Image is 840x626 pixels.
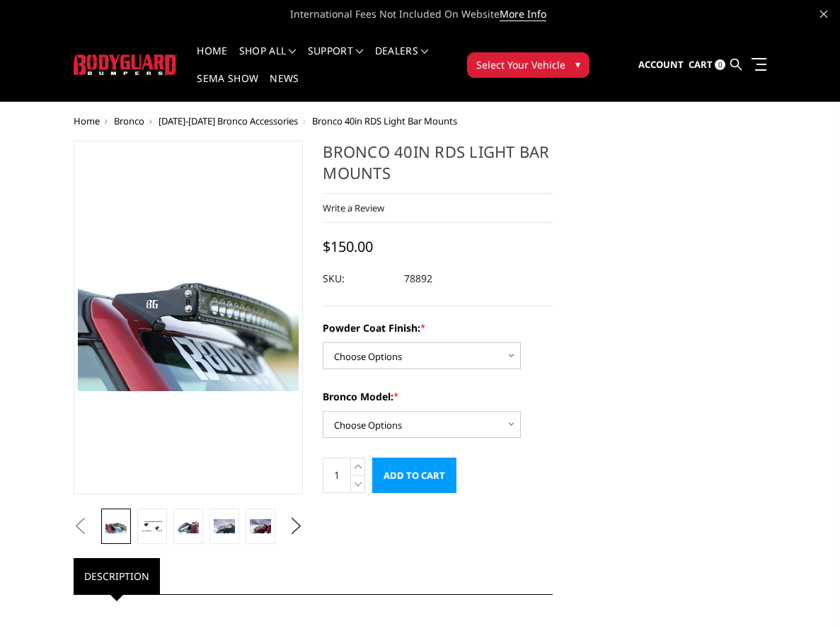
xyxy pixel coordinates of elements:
[239,46,297,74] a: shop all
[312,115,457,127] span: Bronco 40in RDS Light Bar Mounts
[74,558,160,594] a: Description
[323,202,384,214] a: Write a Review
[142,521,162,532] img: Bronco 40in RDS Light Bar Mounts
[638,46,684,84] a: Account
[74,115,100,127] a: Home
[214,519,234,533] img: Bronco 40in RDS Light Bar Mounts
[323,237,373,256] span: $150.00
[178,519,198,533] img: Bronco 40in RDS Light Bar Mounts
[715,59,725,70] span: 0
[114,115,144,127] a: Bronco
[197,46,227,74] a: Home
[323,389,553,404] label: Bronco Model:
[323,266,393,291] dt: SKU:
[638,58,684,71] span: Account
[197,74,258,101] a: SEMA Show
[689,58,713,71] span: Cart
[404,266,432,291] dd: 78892
[250,519,270,533] img: Bronco 40in RDS Light Bar Mounts
[500,7,546,21] a: More Info
[323,320,553,335] label: Powder Coat Finish:
[270,74,299,101] a: News
[323,141,553,194] h1: Bronco 40in RDS Light Bar Mounts
[467,52,589,78] button: Select Your Vehicle
[74,54,178,75] img: BODYGUARD BUMPERS
[308,46,364,74] a: Support
[689,46,725,84] a: Cart 0
[70,516,91,537] button: Previous
[78,244,299,391] img: Bronco 40in RDS Light Bar Mounts
[74,141,304,494] a: Bronco 40in RDS Light Bar Mounts
[372,458,456,493] input: Add to Cart
[159,115,298,127] a: [DATE]-[DATE] Bronco Accessories
[375,46,429,74] a: Dealers
[476,57,565,72] span: Select Your Vehicle
[285,516,306,537] button: Next
[575,57,580,71] span: ▾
